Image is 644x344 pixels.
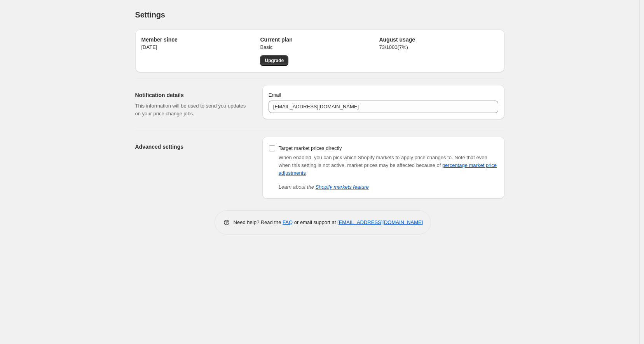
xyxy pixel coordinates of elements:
[260,55,288,66] a: Upgrade
[265,57,284,64] span: Upgrade
[135,102,250,118] p: This information will be used to send you updates on your price change jobs.
[141,36,260,43] h2: Member since
[269,92,281,98] span: Email
[135,10,165,19] span: Settings
[279,155,453,160] span: When enabled, you can pick which Shopify markets to apply price changes to.
[135,143,250,151] h2: Advanced settings
[283,219,293,225] a: FAQ
[379,36,498,43] h2: August usage
[279,184,369,190] i: Learn about the
[337,219,423,225] a: [EMAIL_ADDRESS][DOMAIN_NAME]
[279,155,497,176] span: Note that even when this setting is not active, market prices may be affected because of
[279,145,342,151] span: Target market prices directly
[141,43,260,51] p: [DATE]
[316,184,369,190] a: Shopify markets feature
[260,36,379,43] h2: Current plan
[234,219,283,225] span: Need help? Read the
[379,43,498,51] p: 73 / 1000 ( 7 %)
[293,219,337,225] span: or email support at
[135,91,250,99] h2: Notification details
[260,43,379,51] p: Basic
